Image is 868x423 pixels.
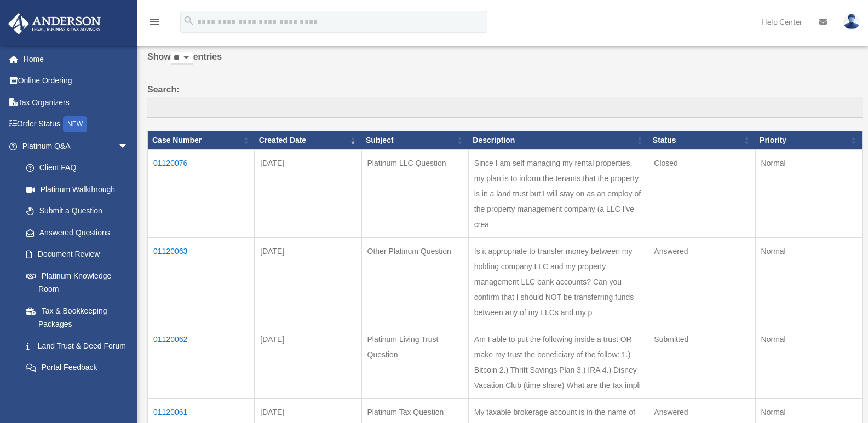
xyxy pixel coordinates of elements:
td: Answered [648,238,755,326]
img: Anderson Advisors Platinum Portal [5,13,104,34]
label: Search: [147,82,863,118]
img: User Pic [843,14,860,30]
td: 01120063 [148,238,255,326]
td: Platinum LLC Question [361,150,468,238]
td: Am I able to put the following inside a trust OR make my trust the beneficiary of the follow: 1.)... [468,326,648,399]
a: Platinum Q&Aarrow_drop_down [8,135,140,157]
a: Land Trust & Deed Forum [15,335,140,357]
span: arrow_drop_down [118,378,140,401]
a: Submit a Question [15,200,140,222]
th: Created Date: activate to sort column ascending [255,131,361,150]
td: Platinum Living Trust Question [361,326,468,399]
select: Showentries [171,52,193,65]
td: Closed [648,150,755,238]
input: Search: [147,97,863,118]
a: Tax Organizers [8,91,145,113]
td: Other Platinum Question [361,238,468,326]
td: Since I am self managing my rental properties, my plan is to inform the tenants that the property... [468,150,648,238]
td: Normal [755,326,862,399]
td: 01120062 [148,326,255,399]
div: NEW [63,116,87,132]
a: Tax & Bookkeeping Packages [15,300,140,335]
a: Platinum Walkthrough [15,178,140,200]
th: Description: activate to sort column ascending [468,131,648,150]
i: menu [148,15,161,28]
a: Portal Feedback [15,357,140,379]
span: arrow_drop_down [118,135,140,158]
td: [DATE] [255,238,361,326]
td: Is it appropriate to transfer money between my holding company LLC and my property management LLC... [468,238,648,326]
td: 01120076 [148,150,255,238]
i: search [183,15,195,27]
a: Digital Productsarrow_drop_down [8,378,145,400]
a: Platinum Knowledge Room [15,265,140,300]
a: Document Review [15,244,140,265]
th: Priority: activate to sort column ascending [755,131,862,150]
a: Online Ordering [8,70,145,92]
label: Show entries [147,49,863,76]
a: Client FAQ [15,157,140,179]
th: Subject: activate to sort column ascending [361,131,468,150]
a: Answered Questions [15,222,134,244]
a: Home [8,48,145,70]
th: Status: activate to sort column ascending [648,131,755,150]
td: Normal [755,238,862,326]
td: Normal [755,150,862,238]
a: Order StatusNEW [8,113,145,136]
td: [DATE] [255,150,361,238]
td: [DATE] [255,326,361,399]
a: menu [148,19,161,28]
th: Case Number: activate to sort column ascending [148,131,255,150]
td: Submitted [648,326,755,399]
